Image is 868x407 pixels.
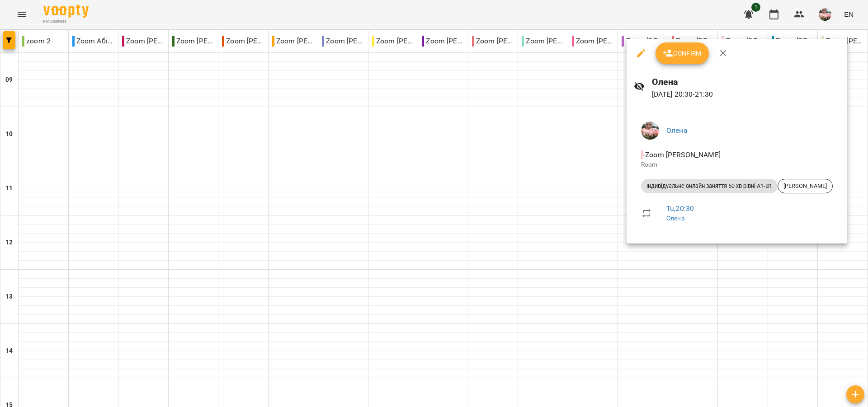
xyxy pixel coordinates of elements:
a: Олена [666,126,688,135]
a: Tu , 20:30 [666,204,694,213]
span: [PERSON_NAME] [778,182,832,190]
p: [DATE] 20:30 - 21:30 [652,89,840,100]
p: Room [641,160,833,169]
span: Confirm [663,48,702,59]
a: Олена [666,215,684,222]
div: [PERSON_NAME] [778,179,833,193]
img: 8083309bded53c68aac8eeebb901aa2d.jpg [641,122,659,140]
span: - Zoom [PERSON_NAME] [641,150,722,159]
h6: Олена [652,75,840,89]
span: Індивідуальне онлайн заняття 50 хв рівні А1-В1 [641,182,778,190]
button: Confirm [656,42,709,64]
